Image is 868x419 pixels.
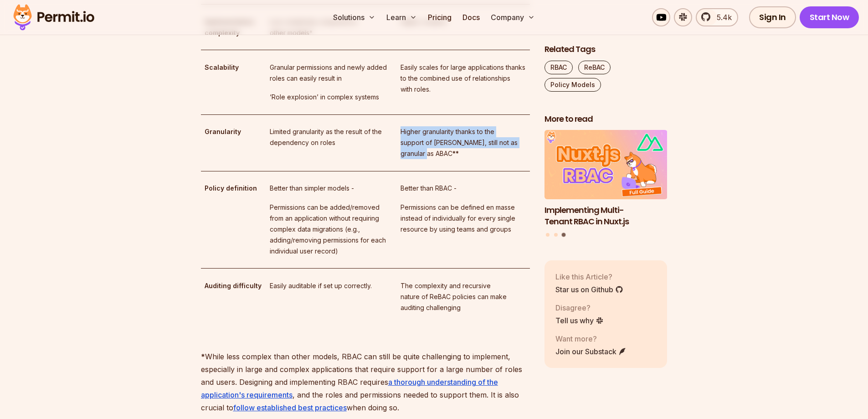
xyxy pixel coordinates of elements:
a: Docs [459,8,483,26]
a: Sign In [749,6,796,28]
h3: Implementing Multi-Tenant RBAC in Nuxt.js [544,205,668,228]
p: Better than simpler models - [270,183,393,194]
p: Limited granularity as the result of the dependency on roles [270,126,393,148]
p: Disagree? [555,302,604,313]
button: Go to slide 2 [554,233,558,237]
p: The complexity and recursive nature of ReBAC policies can make auditing challenging [401,280,526,313]
p: Easily scales for large applications thanks to the combined use of relationships with roles. [401,62,526,95]
li: 3 of 3 [544,130,668,228]
strong: Policy definition [205,184,257,192]
div: Posts [544,130,668,238]
a: Start Now [800,6,859,28]
p: ‘Role explosion’ in complex systems [270,92,393,103]
p: Better than RBAC - [401,183,526,194]
p: Higher granularity thanks to the support of [PERSON_NAME], still not as granular as ABAC [401,126,526,159]
button: Learn [383,8,421,26]
a: Join our Substack [555,346,627,357]
a: Tell us why [555,315,604,326]
p: Granular permissions and newly added roles can easily result in [270,62,393,84]
button: Company [487,8,539,26]
p: Permissions can be defined en masse instead of individually for every single resource by using te... [401,202,526,235]
p: Want more? [555,333,627,344]
a: Star us on Github [555,284,623,295]
a: follow established best practices [233,403,347,412]
a: Policy Models [544,78,601,92]
h2: Related Tags [544,44,668,55]
a: Pricing [424,8,455,26]
strong: Implementation complexity [205,18,254,36]
strong: Granularity [205,128,241,135]
a: 5.4k [696,8,738,26]
button: Go to slide 3 [562,233,566,237]
strong: Scalability [205,63,239,71]
strong: Auditing difficulty [205,282,262,290]
a: ReBAC [578,61,611,74]
button: Solutions [329,8,379,26]
img: Implementing Multi-Tenant RBAC in Nuxt.js [544,130,668,200]
span: 5.4k [711,12,732,23]
a: RBAC [544,61,573,74]
img: Permit logo [9,2,98,33]
button: Go to slide 1 [546,233,550,237]
p: Easily auditable if set up correctly. [270,280,393,291]
a: Implementing Multi-Tenant RBAC in Nuxt.jsImplementing Multi-Tenant RBAC in Nuxt.js [544,130,668,228]
p: While less complex than other models, RBAC can still be quite challenging to implement, especiall... [201,337,530,414]
h2: More to read [544,114,668,125]
p: Like this Article? [555,271,623,282]
p: Permissions can be added/removed from an application without requiring complex data migrations (e... [270,202,393,257]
